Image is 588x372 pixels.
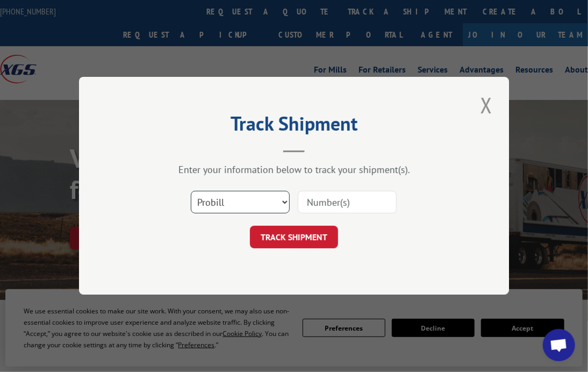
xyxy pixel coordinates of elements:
input: Number(s) [298,191,397,214]
button: TRACK SHIPMENT [250,226,338,249]
button: Close modal [477,90,496,120]
a: Open chat [543,329,575,361]
h2: Track Shipment [133,116,455,137]
div: Enter your information below to track your shipment(s). [133,164,455,176]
